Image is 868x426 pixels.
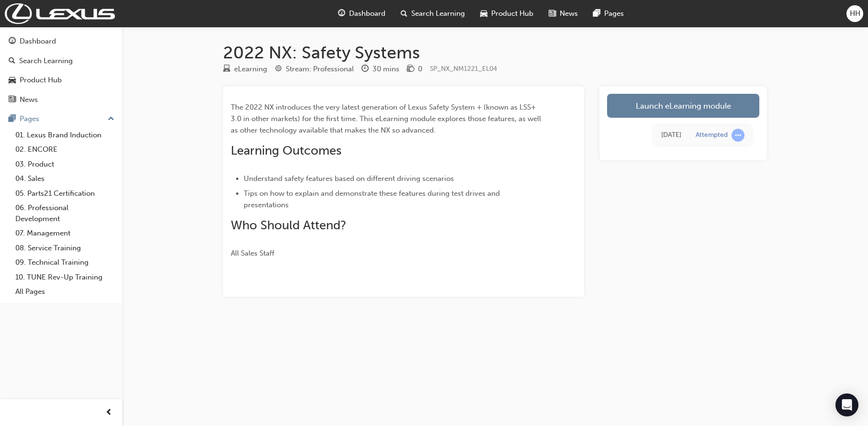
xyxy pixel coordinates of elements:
[11,270,118,285] a: 10. TUNE Rev-Up Training
[372,64,399,75] div: 30 mins
[338,8,345,20] span: guage-icon
[473,4,541,23] a: car-iconProduct Hub
[5,3,115,24] img: Trak
[361,63,399,75] div: Duration
[11,284,118,299] a: All Pages
[541,4,586,23] a: news-iconNews
[20,75,62,86] div: Product Hub
[604,8,624,19] span: Pages
[11,128,118,143] a: 01. Lexus Brand Induction
[4,110,118,128] button: Pages
[11,241,118,256] a: 08. Service Training
[231,249,274,258] span: All Sales Staff
[11,201,118,226] a: 06. Professional Development
[4,33,118,50] a: Dashboard
[223,42,767,63] h1: 2022 NX: Safety Systems
[105,407,113,419] span: prev-icon
[696,131,728,140] div: Attempted
[11,171,118,186] a: 04. Sales
[349,8,385,19] span: Dashboard
[9,37,16,46] span: guage-icon
[9,57,15,66] span: search-icon
[491,8,533,19] span: Product Hub
[401,8,407,20] span: search-icon
[231,218,346,233] span: Who Should Attend?
[234,64,267,75] div: eLearning
[393,4,473,23] a: search-iconSearch Learning
[231,103,543,135] span: The 2022 NX introduces the very latest generation of Lexus Safety System + (known as LSS+ 3.0 in ...
[19,56,73,67] div: Search Learning
[549,8,556,20] span: news-icon
[846,5,863,22] button: HH
[4,71,118,89] a: Product Hub
[4,31,118,110] button: DashboardSearch LearningProduct HubNews
[244,174,454,183] span: Understand safety features based on different driving scenarios
[407,63,422,75] div: Price
[430,65,497,73] span: Learning resource code
[11,255,118,270] a: 09. Technical Training
[9,115,16,123] span: pages-icon
[9,96,16,104] span: news-icon
[108,113,114,125] span: up-icon
[11,186,118,201] a: 05. Parts21 Certification
[20,36,56,47] div: Dashboard
[275,65,282,74] span: target-icon
[411,8,465,19] span: Search Learning
[593,8,600,20] span: pages-icon
[560,8,578,19] span: News
[275,63,354,75] div: Stream
[586,4,631,23] a: pages-iconPages
[732,129,744,142] span: learningRecordVerb_ATTEMPT-icon
[11,142,118,157] a: 02. ENCORE
[286,64,354,75] div: Stream: Professional
[20,113,39,124] div: Pages
[418,64,422,75] div: 0
[607,94,759,118] a: Launch eLearning module
[361,65,369,74] span: clock-icon
[850,8,860,19] span: HH
[835,393,858,416] div: Open Intercom Messenger
[4,91,118,109] a: News
[231,143,341,158] span: Learning Outcomes
[223,63,267,75] div: Type
[661,130,681,141] div: Mon Aug 11 2025 08:42:36 GMT+0930 (Australian Central Standard Time)
[244,189,502,209] span: Tips on how to explain and demonstrate these features during test drives and presentations
[407,65,414,74] span: money-icon
[20,94,38,105] div: News
[480,8,487,20] span: car-icon
[11,157,118,172] a: 03. Product
[4,52,118,70] a: Search Learning
[9,76,16,85] span: car-icon
[223,65,230,74] span: learningResourceType_ELEARNING-icon
[330,4,393,23] a: guage-iconDashboard
[11,226,118,241] a: 07. Management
